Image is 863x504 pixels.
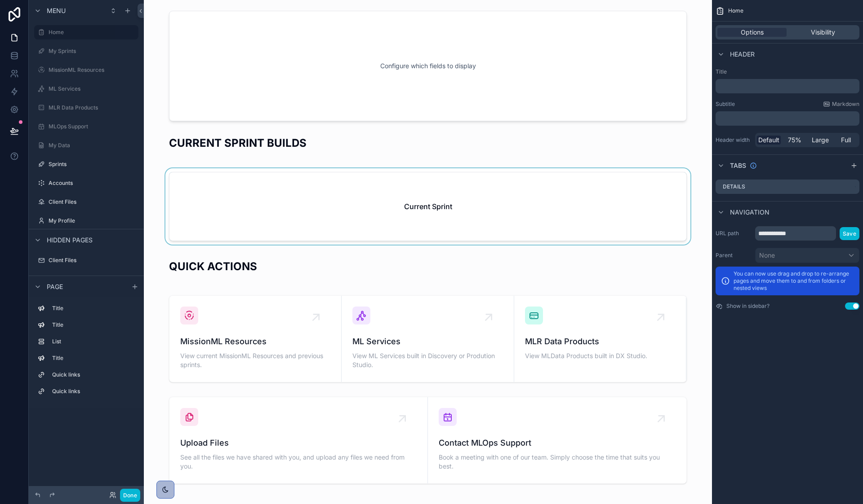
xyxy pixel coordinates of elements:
span: Hidden pages [47,236,93,245]
label: Subtitle [716,101,735,108]
span: Full [841,136,851,145]
a: ML Services [34,82,138,96]
label: Accounts [49,180,137,187]
span: Markdown [832,101,859,108]
a: MLOps Support [34,119,138,134]
a: Home [34,25,138,39]
span: Menu [47,6,66,15]
label: Parent [716,252,752,259]
button: None [755,248,859,263]
label: Client Files [49,198,137,206]
a: My Data [34,138,138,153]
span: Navigation [730,208,770,217]
label: List [52,338,135,345]
label: Title [52,355,135,362]
label: Title [52,305,135,312]
label: Title [716,68,859,75]
span: Options [741,28,764,37]
span: Header [730,50,755,59]
label: MissionML Resources [49,66,137,74]
label: Client Files [49,257,137,264]
label: Header width [716,136,752,144]
label: My Data [49,142,137,149]
span: Page [47,282,63,291]
label: URL path [716,230,752,237]
label: MLR Data Products [49,104,137,111]
span: Home [728,7,743,14]
label: Quick links [52,388,135,395]
a: My Profile [34,214,138,228]
label: MLOps Support [49,123,137,130]
div: scrollable content [29,297,144,408]
span: Large [812,136,829,145]
p: You can now use drag and drop to re-arrange pages and move them to and from folders or nested views [734,270,854,292]
label: Details [723,183,745,190]
span: Tabs [730,161,746,170]
div: scrollable content [716,111,859,126]
label: My Sprints [49,48,137,55]
label: My Profile [49,217,137,224]
button: Done [120,489,140,502]
label: Show in sidebar? [726,302,770,310]
a: Client Files [34,253,138,267]
div: scrollable content [716,79,859,93]
a: MissionML Resources [34,63,138,77]
button: Save [840,227,859,240]
a: Accounts [34,176,138,190]
label: Quick links [52,371,135,378]
a: My Sprints [34,44,138,58]
label: Title [52,321,135,329]
a: Client Files [34,195,138,209]
a: Sprints [34,157,138,171]
span: Visibility [811,28,835,37]
label: Sprints [49,161,137,168]
a: Markdown [823,101,859,108]
span: None [759,251,775,260]
span: 75% [788,136,801,145]
label: Home [49,29,133,36]
span: Default [758,136,779,145]
a: MLR Data Products [34,101,138,115]
label: ML Services [49,85,137,92]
